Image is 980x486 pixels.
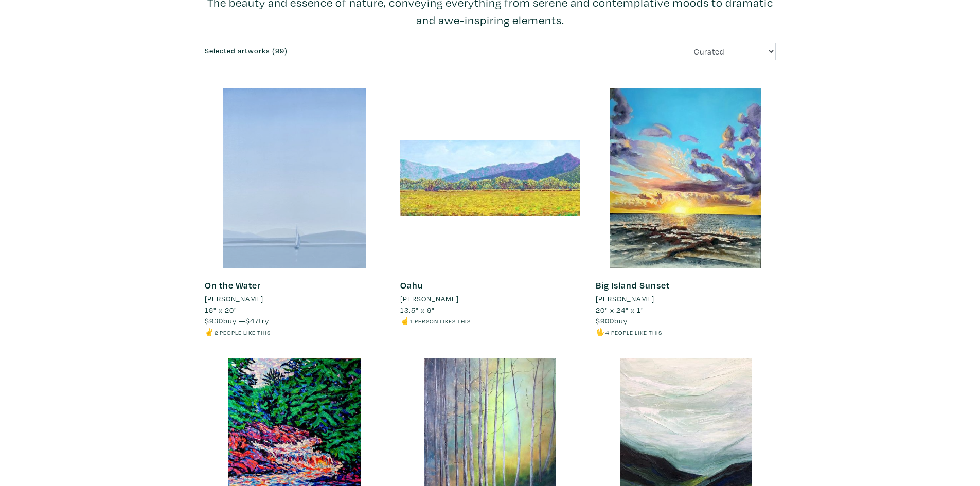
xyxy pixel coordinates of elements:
[605,329,662,336] small: 4 people like this
[245,316,259,326] span: $47
[205,305,237,315] span: 16" x 20"
[596,305,644,315] span: 20" x 24" x 1"
[410,317,471,325] small: 1 person likes this
[596,316,628,326] span: buy
[400,315,580,327] li: ☝️
[596,293,654,304] li: [PERSON_NAME]
[400,279,423,291] a: Oahu
[596,279,670,291] a: Big Island Sunset
[596,293,776,304] a: [PERSON_NAME]
[205,293,385,304] a: [PERSON_NAME]
[205,316,269,326] span: buy — try
[205,47,483,56] h6: Selected artworks (99)
[215,329,271,336] small: 2 people like this
[596,316,614,326] span: $900
[400,293,459,304] li: [PERSON_NAME]
[205,293,263,304] li: [PERSON_NAME]
[596,327,776,338] li: 🖐️
[205,327,385,338] li: ✌️
[205,279,261,291] a: On the Water
[400,293,580,304] a: [PERSON_NAME]
[205,316,223,326] span: $930
[400,305,435,315] span: 13.5" x 6"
